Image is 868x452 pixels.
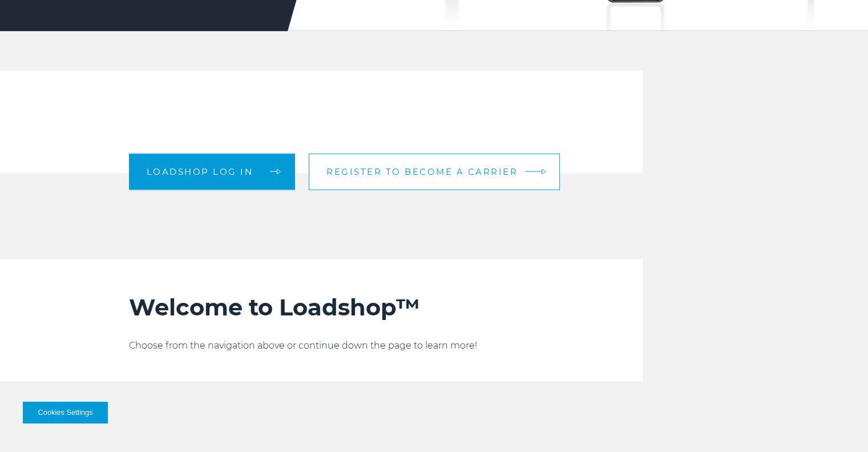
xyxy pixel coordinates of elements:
img: arrow [542,169,546,175]
span: Loadshop log in [147,167,253,176]
p: Choose from the navigation above or continue down the page to learn more! [129,339,597,353]
span: Register to become a carrier [326,167,518,176]
a: Register to become a carrier arrow arrow [309,153,560,190]
button: Cookies Settings [23,402,108,423]
h2: Welcome to Loadshop™ [129,293,597,322]
a: Loadshop log in arrow arrow [129,153,296,190]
